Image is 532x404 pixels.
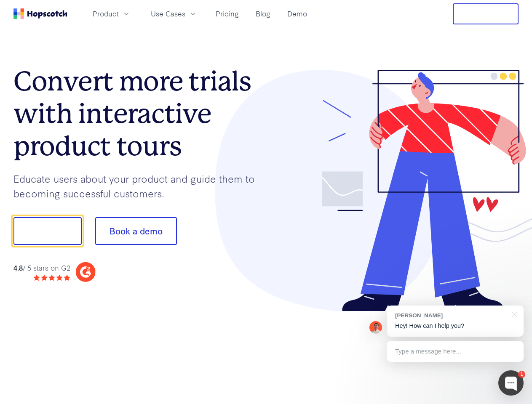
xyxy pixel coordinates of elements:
button: Show me! [13,217,82,245]
span: Use Cases [151,8,185,19]
div: [PERSON_NAME] [395,311,507,319]
div: Type a message here... [387,341,524,362]
button: Free Trial [453,3,519,24]
a: Pricing [212,7,242,21]
p: Hey! How can I help you? [395,322,515,330]
a: Home [13,8,67,19]
div: 1 [518,371,525,378]
a: Blog [252,7,274,21]
button: Use Cases [146,7,202,21]
button: Product [88,7,136,21]
span: Product [93,8,119,19]
div: / 5 stars on G2 [13,263,70,273]
img: Mark Spera [369,321,382,334]
button: Book a demo [95,217,177,245]
strong: 4.8 [13,263,23,272]
h1: Convert more trials with interactive product tours [13,65,266,162]
p: Educate users about your product and guide them to becoming successful customers. [13,171,266,200]
a: Demo [284,7,310,21]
